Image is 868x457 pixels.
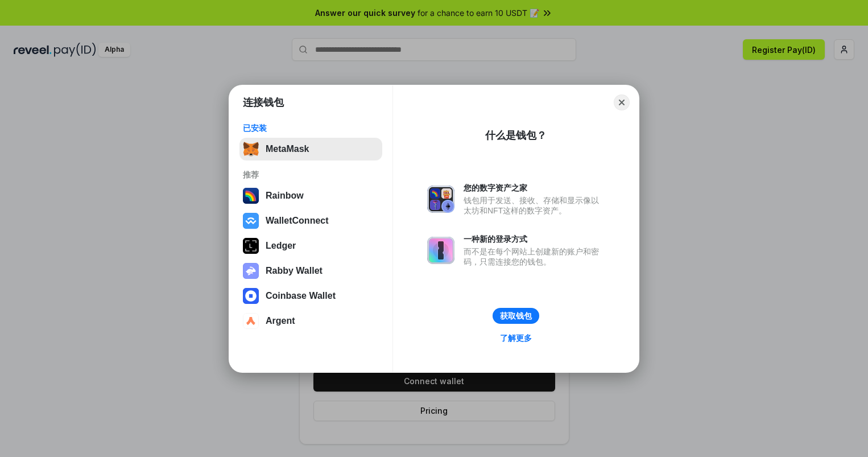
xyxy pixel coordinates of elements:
div: Coinbase Wallet [266,291,336,301]
div: 钱包用于发送、接收、存储和显示像以太坊和NFT这样的数字资产。 [464,195,605,216]
img: svg+xml,%3Csvg%20width%3D%2228%22%20height%3D%2228%22%20viewBox%3D%220%200%2028%2028%22%20fill%3D... [243,213,259,229]
button: Rainbow [239,184,382,207]
img: svg+xml,%3Csvg%20width%3D%22120%22%20height%3D%22120%22%20viewBox%3D%220%200%20120%20120%22%20fil... [243,188,259,204]
div: Argent [266,316,295,326]
div: 您的数字资产之家 [464,183,605,193]
div: 一种新的登录方式 [464,234,605,244]
img: svg+xml,%3Csvg%20xmlns%3D%22http%3A%2F%2Fwww.w3.org%2F2000%2Fsvg%22%20fill%3D%22none%22%20viewBox... [243,263,259,279]
div: WalletConnect [266,216,329,226]
div: Ledger [266,241,296,251]
button: MetaMask [239,138,382,160]
button: Rabby Wallet [239,260,382,282]
div: 而不是在每个网站上创建新的账户和密码，只需连接您的钱包。 [464,246,605,267]
h1: 连接钱包 [243,96,284,109]
button: WalletConnect [239,209,382,232]
div: 已安装 [243,123,379,133]
a: 了解更多 [493,331,539,345]
div: Rainbow [266,191,304,201]
button: Coinbase Wallet [239,285,382,307]
div: 什么是钱包？ [485,129,547,142]
button: Argent [239,310,382,332]
div: 获取钱包 [500,311,532,321]
button: 获取钱包 [493,308,539,324]
div: 了解更多 [500,333,532,343]
div: MetaMask [266,144,309,154]
img: svg+xml,%3Csvg%20xmlns%3D%22http%3A%2F%2Fwww.w3.org%2F2000%2Fsvg%22%20width%3D%2228%22%20height%3... [243,238,259,254]
img: svg+xml,%3Csvg%20xmlns%3D%22http%3A%2F%2Fwww.w3.org%2F2000%2Fsvg%22%20fill%3D%22none%22%20viewBox... [427,186,454,213]
div: 推荐 [243,170,379,180]
img: svg+xml,%3Csvg%20xmlns%3D%22http%3A%2F%2Fwww.w3.org%2F2000%2Fsvg%22%20fill%3D%22none%22%20viewBox... [427,237,454,264]
button: Close [614,94,630,110]
img: svg+xml,%3Csvg%20width%3D%2228%22%20height%3D%2228%22%20viewBox%3D%220%200%2028%2028%22%20fill%3D... [243,313,259,329]
button: Ledger [239,234,382,257]
img: svg+xml,%3Csvg%20fill%3D%22none%22%20height%3D%2233%22%20viewBox%3D%220%200%2035%2033%22%20width%... [243,141,259,157]
img: svg+xml,%3Csvg%20width%3D%2228%22%20height%3D%2228%22%20viewBox%3D%220%200%2028%2028%22%20fill%3D... [243,288,259,304]
div: Rabby Wallet [266,266,323,276]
